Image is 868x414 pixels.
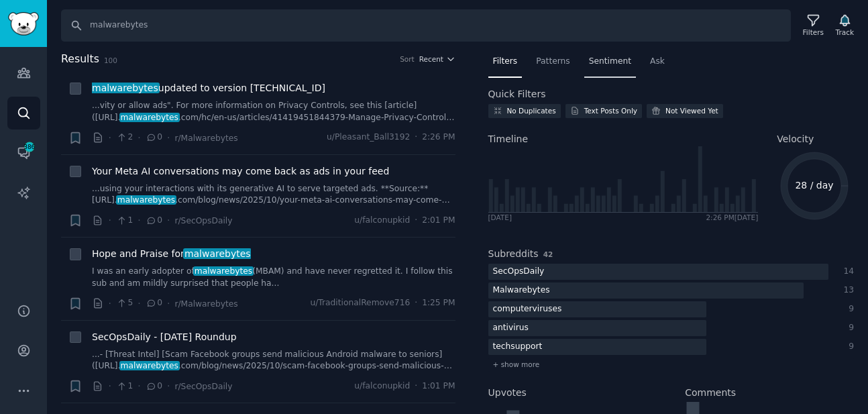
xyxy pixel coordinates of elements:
span: malwarebytes [119,113,180,122]
span: u/TraditionalRemove716 [310,297,410,309]
h2: Upvotes [488,386,527,400]
span: malwarebytes [119,361,180,370]
span: · [415,132,417,144]
span: · [415,380,417,393]
span: 1 [116,380,133,393]
span: Timeline [488,132,529,146]
span: · [109,297,111,311]
div: 2:26 PM [DATE] [706,213,758,222]
span: r/SecOpsDaily [174,216,232,225]
span: r/Malwarebytes [174,299,237,309]
span: 100 [104,56,117,64]
span: u/falconupkid [354,215,410,227]
a: Hope and Praise formalwarebytes [92,247,251,261]
div: 14 [843,266,855,278]
span: Results [61,51,99,68]
span: 386 [23,142,36,152]
span: + show more [493,360,540,369]
span: 0 [146,132,162,144]
div: Sort [400,54,415,64]
div: Track [836,28,854,37]
div: computerviruses [488,301,567,318]
button: Track [831,11,859,40]
span: 1:25 PM [422,297,455,309]
span: 0 [146,215,162,227]
a: 386 [7,136,40,169]
a: ...vity or allow ads". For more information on Privacy Controls, see this [article]([URL].malware... [92,100,455,123]
span: malwarebytes [91,83,159,93]
span: 2:26 PM [422,132,455,144]
span: malwarebytes [183,248,252,259]
span: u/Pleasant_Ball3192 [327,132,410,144]
a: I was an early adopter ofmalwarebytes(MBAM) and have never regretted it. I follow this sub and am... [92,266,455,289]
button: Recent [419,54,455,64]
div: No Duplicates [507,106,556,115]
span: · [167,379,170,393]
span: Sentiment [589,56,631,68]
span: · [109,131,111,145]
div: Not Viewed Yet [665,106,718,115]
div: 9 [843,303,855,315]
span: 1 [116,215,133,227]
span: 0 [146,380,162,393]
span: r/Malwarebytes [174,134,237,143]
div: techsupport [488,339,547,356]
span: · [167,213,170,227]
span: Filters [493,56,518,68]
h2: Subreddits [488,247,539,261]
div: SecOpsDaily [488,264,549,280]
input: Search Keyword [61,9,791,42]
div: 9 [843,341,855,353]
div: [DATE] [488,213,512,222]
span: · [109,213,111,227]
span: Ask [650,56,665,68]
span: Hope and Praise for [92,247,251,261]
img: GummySearch logo [8,12,39,36]
span: Patterns [536,56,569,68]
span: · [138,379,140,393]
span: · [138,213,140,227]
span: · [415,297,417,309]
h2: Quick Filters [488,87,546,101]
h2: Comments [685,386,736,400]
span: updated to version [TECHNICAL_ID] [92,81,325,95]
span: r/SecOpsDaily [174,382,232,391]
div: Malwarebytes [488,282,555,299]
span: 5 [116,297,133,309]
span: · [167,131,170,145]
a: Your Meta AI conversations may come back as ads in your feed [92,164,389,178]
a: ...- [Threat Intel] [Scam Facebook groups send malicious Android malware to seniors]([URL].malwar... [92,349,455,372]
span: 42 [543,250,553,258]
a: SecOpsDaily - [DATE] Roundup [92,330,237,344]
a: ...using your interactions with its generative AI to serve targeted ads. **Source:** [URL].malwar... [92,183,455,207]
span: 2 [116,132,133,144]
span: · [415,215,417,227]
text: 28 / day [796,180,834,191]
span: Recent [419,54,443,64]
div: antivirus [488,320,533,337]
div: 13 [843,284,855,297]
span: · [138,131,140,145]
span: u/falconupkid [354,380,410,393]
span: · [109,379,111,393]
div: Text Posts Only [584,106,637,115]
a: malwarebytesupdated to version [TECHNICAL_ID] [92,81,325,95]
span: malwarebytes [193,266,254,276]
div: 9 [843,322,855,334]
div: Filters [803,28,824,37]
span: 0 [146,297,162,309]
span: 2:01 PM [422,215,455,227]
span: malwarebytes [116,195,176,205]
span: · [138,297,140,311]
span: 1:01 PM [422,380,455,393]
span: · [167,297,170,311]
span: Velocity [777,132,814,146]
